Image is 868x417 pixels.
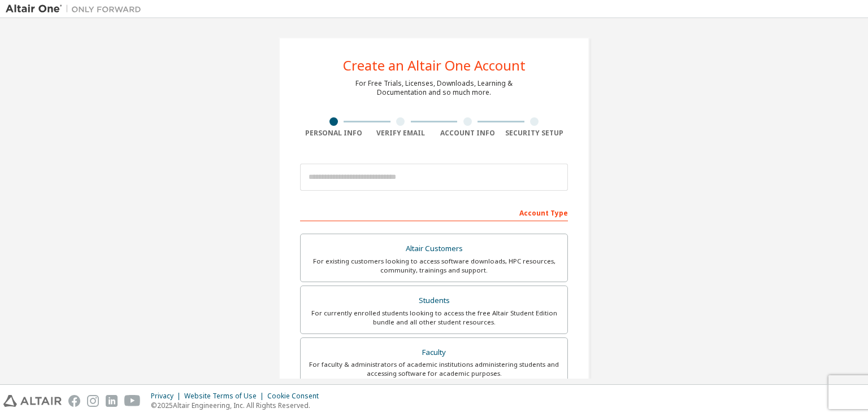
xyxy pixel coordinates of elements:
div: Account Info [434,129,501,138]
div: For currently enrolled students looking to access the free Altair Student Edition bundle and all ... [307,309,561,327]
img: altair_logo.svg [3,395,62,407]
div: Students [307,293,561,309]
div: For Free Trials, Licenses, Downloads, Learning & Documentation and so much more. [355,79,513,97]
img: facebook.svg [68,395,80,407]
div: Verify Email [367,129,435,138]
p: © 2025 Altair Engineering, Inc. All Rights Reserved. [151,401,325,410]
div: For faculty & administrators of academic institutions administering students and accessing softwa... [307,360,561,378]
div: Cookie Consent [267,392,325,401]
div: Privacy [151,392,184,401]
div: Create an Altair One Account [343,59,526,72]
img: youtube.svg [124,395,141,407]
img: instagram.svg [87,395,99,407]
div: Account Type [300,203,568,221]
img: linkedin.svg [106,395,118,407]
img: Altair One [6,3,147,15]
div: Security Setup [501,129,568,138]
div: Website Terms of Use [184,392,267,401]
div: Faculty [307,345,561,361]
div: Altair Customers [307,241,561,257]
div: For existing customers looking to access software downloads, HPC resources, community, trainings ... [307,257,561,275]
div: Personal Info [300,129,367,138]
